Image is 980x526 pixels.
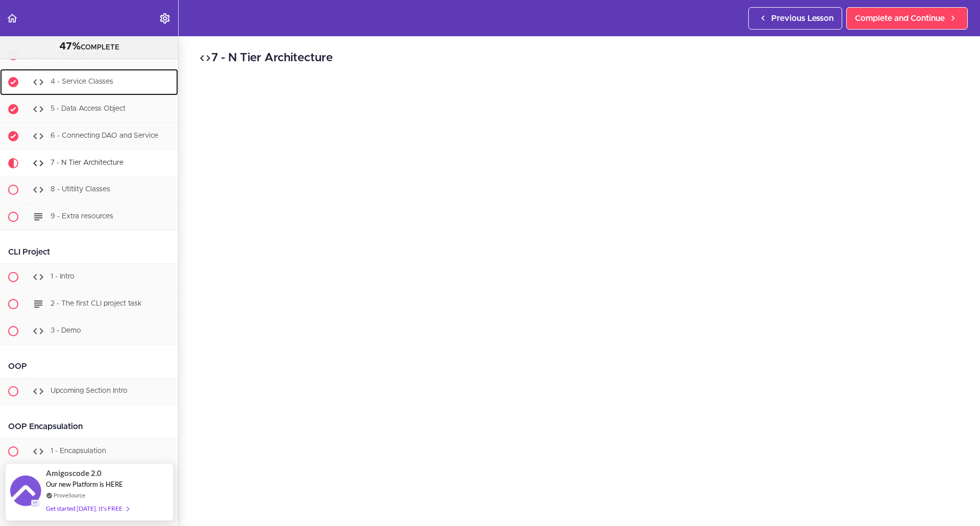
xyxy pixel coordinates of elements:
[159,12,171,24] svg: Settings Menu
[855,12,945,24] span: Complete and Continue
[46,480,123,488] span: Our new Platform is HERE
[51,78,113,85] span: 4 - Service Classes
[748,7,842,30] a: Previous Lesson
[51,159,124,166] span: 7 - N Tier Architecture
[54,491,85,499] a: ProveSource
[46,503,129,514] div: Get started [DATE]. It's FREE
[51,387,128,394] span: Upcoming Section Intro
[51,327,81,334] span: 3 - Demo
[10,475,41,509] img: provesource social proof notification image
[51,447,106,455] span: 1 - Encapsulation
[51,213,113,220] span: 9 - Extra resources
[51,105,126,112] span: 5 - Data Access Object
[199,49,960,67] h2: 7 - N Tier Architecture
[51,186,110,193] span: 8 - Utitlity Classes
[51,273,75,280] span: 1 - Intro
[6,12,18,24] svg: Back to course curriculum
[846,7,968,30] a: Complete and Continue
[51,300,142,307] span: 2 - The first CLI project task
[59,41,81,52] span: 47%
[51,132,158,139] span: 6 - Connecting DAO and Service
[46,467,102,479] span: Amigoscode 2.0
[771,12,834,24] span: Previous Lesson
[13,40,165,54] div: COMPLETE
